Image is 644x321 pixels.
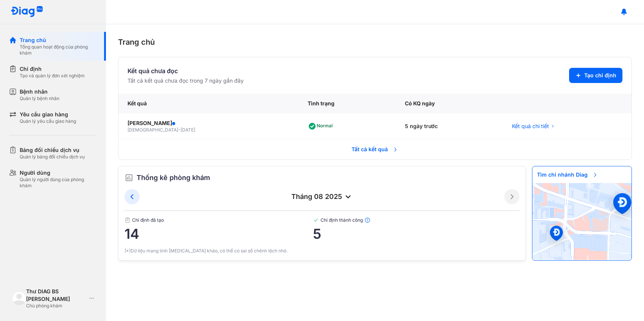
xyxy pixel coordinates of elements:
div: Tình trạng [299,94,395,113]
div: Bảng đối chiếu dịch vụ [20,146,85,154]
div: Yêu cầu giao hàng [20,111,76,118]
span: [DATE] [180,127,195,133]
div: Kết quả [118,94,299,113]
div: Tạo và quản lý đơn xét nghiệm [20,73,85,79]
span: Tất cả kết quả [347,141,403,158]
span: 14 [124,226,313,241]
div: Thư DIAG BS [PERSON_NAME] [26,288,86,303]
img: info.7e716105.svg [364,217,370,223]
div: [PERSON_NAME] [128,119,289,127]
div: Bệnh nhân [20,88,59,96]
img: document.50c4cfd0.svg [124,217,131,223]
span: Tạo chỉ định [584,72,616,79]
div: Người dùng [20,169,97,177]
div: Kết quả chưa đọc [128,66,244,75]
div: Có KQ ngày [396,94,503,113]
button: Tạo chỉ định [569,68,622,83]
div: Quản lý người dùng của phòng khám [20,177,97,189]
img: logo [12,291,26,305]
div: Chủ phòng khám [26,303,86,309]
div: Quản lý bảng đối chiếu dịch vụ [20,154,85,160]
img: order.5a6da16c.svg [124,173,134,182]
div: Trang chủ [20,36,97,44]
div: Tổng quan hoạt động của phòng khám [20,44,97,56]
div: Tất cả kết quả chưa đọc trong 7 ngày gần đây [128,77,244,85]
div: Quản lý yêu cầu giao hàng [20,118,76,124]
span: Chỉ định đã tạo [124,217,313,223]
div: Quản lý bệnh nhân [20,96,59,102]
span: Kết quả chi tiết [512,122,549,130]
span: Tìm chi nhánh Diag [532,166,603,183]
span: Thống kê phòng khám [137,172,210,183]
div: Chỉ định [20,65,85,73]
div: (*)Dữ liệu mang tính [MEDICAL_DATA] khảo, có thể có sai số chênh lệch nhỏ. [124,247,520,254]
div: 5 ngày trước [396,113,503,139]
img: logo [11,6,43,18]
span: 5 [313,226,520,241]
span: [DEMOGRAPHIC_DATA] [128,127,178,133]
span: Chỉ định thành công [313,217,520,223]
div: Trang chủ [118,36,632,48]
img: checked-green.01cc79e0.svg [313,217,319,223]
span: - [178,127,180,133]
div: Normal [308,120,336,132]
div: tháng 08 2025 [140,192,504,201]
